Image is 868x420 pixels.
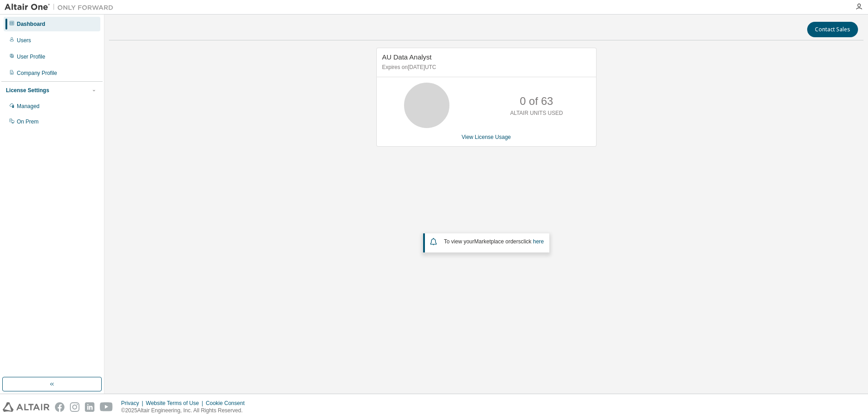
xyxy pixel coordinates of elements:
div: Website Terms of Use [146,400,206,407]
p: 0 of 63 [520,94,553,109]
div: Dashboard [17,20,45,28]
div: Privacy [121,400,146,407]
img: altair_logo.svg [3,402,49,412]
div: Users [17,37,31,44]
div: Cookie Consent [206,400,250,407]
span: To view your click [444,238,544,245]
span: AU Data Analyst [382,53,432,61]
img: youtube.svg [100,402,113,412]
img: facebook.svg [55,402,64,412]
img: instagram.svg [70,402,79,412]
img: Altair One [5,3,118,12]
button: Contact Sales [807,22,858,37]
div: Managed [17,103,39,110]
div: User Profile [17,53,45,60]
p: ALTAIR UNITS USED [510,109,563,117]
a: here [533,238,544,245]
div: Company Profile [17,69,57,77]
p: Expires on [DATE] UTC [382,64,588,71]
em: Marketplace orders [474,238,521,245]
p: © 2025 Altair Engineering, Inc. All Rights Reserved. [121,407,250,415]
img: linkedin.svg [85,402,94,412]
div: License Settings [6,87,49,94]
a: View License Usage [462,134,511,140]
div: On Prem [17,118,39,125]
